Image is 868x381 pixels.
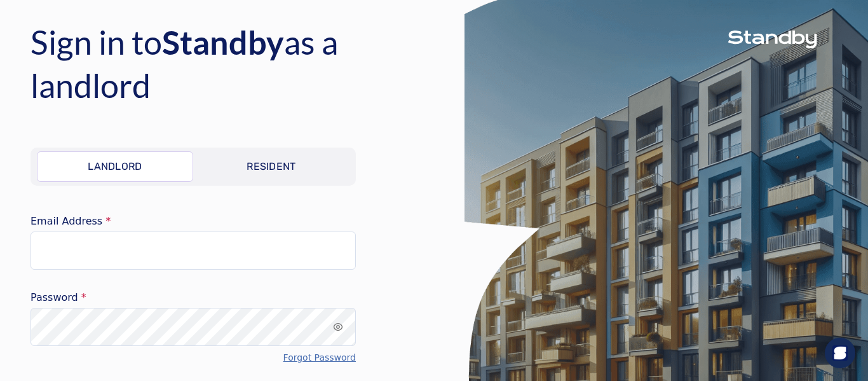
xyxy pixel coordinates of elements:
[193,151,349,182] a: Resident
[31,308,356,346] input: password
[283,351,356,364] a: Forgot Password
[31,216,356,226] label: Email Address
[825,338,855,368] div: Open Intercom Messenger
[88,159,142,174] p: Landlord
[31,20,434,107] h4: Sign in to as a landlord
[333,322,343,332] div: input icon
[31,232,356,270] input: email
[31,293,356,303] label: Password
[247,159,296,174] p: Resident
[37,151,193,182] a: Landlord
[162,22,284,62] span: Standby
